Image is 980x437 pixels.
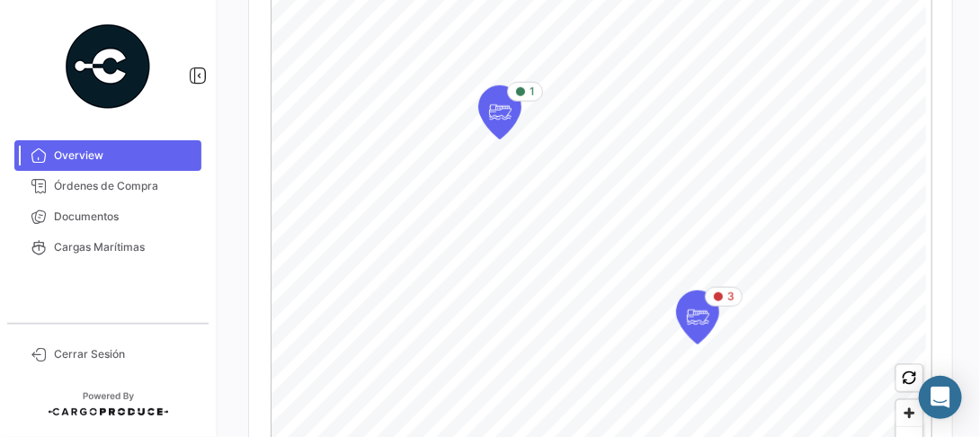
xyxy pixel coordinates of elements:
a: Documentos [14,201,201,232]
span: Órdenes de Compra [54,178,194,194]
span: 1 [530,84,535,100]
a: Órdenes de Compra [14,171,201,201]
div: Map marker [676,290,719,344]
span: 3 [727,289,735,305]
a: Cargas Marítimas [14,232,201,263]
img: powered-by.png [63,22,153,111]
button: Zoom in [896,400,922,426]
div: Map marker [478,85,521,139]
span: Cargas Marítimas [54,239,194,255]
span: Cerrar Sesión [54,346,194,362]
span: Documentos [54,209,194,225]
span: Overview [54,147,194,164]
div: Abrir Intercom Messenger [919,376,962,419]
a: Overview [14,140,201,171]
